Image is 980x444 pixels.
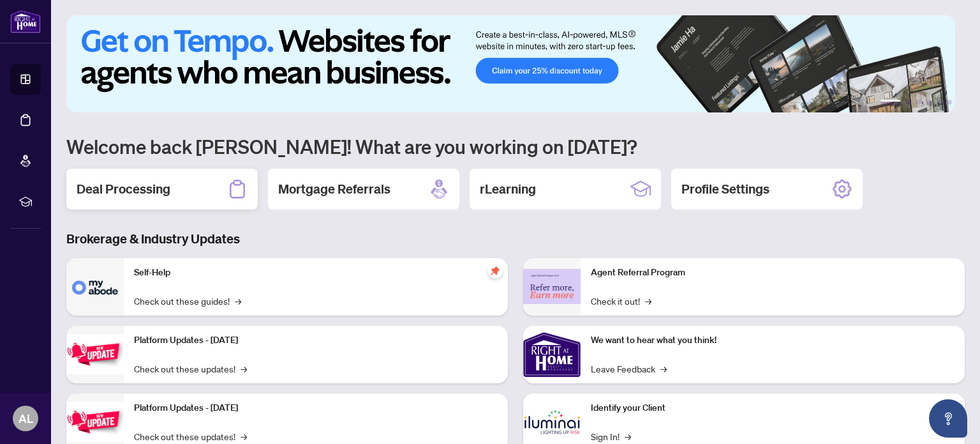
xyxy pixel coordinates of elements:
img: logo [10,10,41,33]
button: 2 [906,100,911,105]
span: AL [19,410,33,427]
a: Check out these updates!→ [134,362,247,376]
h1: Welcome back [PERSON_NAME]! What are you working on [DATE]? [66,134,965,158]
span: → [235,294,241,308]
img: Agent Referral Program [523,269,581,304]
p: Agent Referral Program [591,266,954,280]
span: → [241,429,247,443]
a: Check it out!→ [591,294,651,308]
button: 3 [916,100,921,105]
img: Platform Updates - July 8, 2025 [66,402,124,442]
button: 6 [947,100,952,105]
h2: Deal Processing [77,180,170,198]
button: Open asap [929,399,967,438]
span: → [645,294,651,308]
span: → [660,362,667,376]
h2: Mortgage Referrals [278,180,390,198]
h2: Profile Settings [681,180,769,198]
span: → [625,429,631,443]
a: Check out these updates!→ [134,429,247,443]
span: → [241,362,247,376]
button: 5 [937,100,942,105]
p: Platform Updates - [DATE] [134,401,498,415]
a: Leave Feedback→ [591,362,667,376]
span: pushpin [487,263,503,279]
img: Platform Updates - July 21, 2025 [66,334,124,374]
img: We want to hear what you think! [523,326,581,383]
a: Sign In!→ [591,429,631,443]
p: We want to hear what you think! [591,333,954,348]
p: Self-Help [134,266,498,280]
img: Self-Help [66,258,124,316]
button: 4 [926,100,932,105]
p: Identify your Client [591,401,954,415]
h3: Brokerage & Industry Updates [66,230,965,248]
img: Slide 0 [66,15,955,112]
a: Check out these guides!→ [134,294,241,308]
p: Platform Updates - [DATE] [134,333,498,348]
button: 1 [880,100,901,105]
h2: rLearning [480,180,536,198]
